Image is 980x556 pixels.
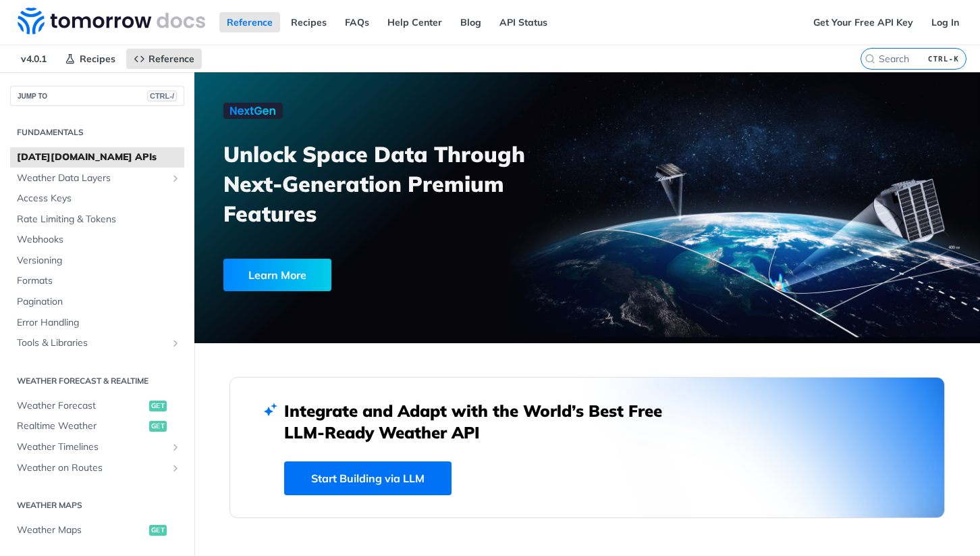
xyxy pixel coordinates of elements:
h2: Weather Forecast & realtime [10,375,184,387]
span: CTRL-/ [147,91,177,101]
span: Access Keys [17,192,181,205]
a: Recipes [283,12,334,32]
span: Error Handling [17,316,181,330]
a: Reference [219,12,280,32]
a: Formats [10,271,184,291]
a: Weather Data LayersShow subpages for Weather Data Layers [10,168,184,188]
h2: Fundamentals [10,126,184,138]
a: Pagination [10,292,184,312]
span: Weather Timelines [17,440,167,454]
span: get [149,401,167,411]
a: Blog [453,12,489,32]
h2: Integrate and Adapt with the World’s Best Free LLM-Ready Weather API [284,400,682,443]
span: Realtime Weather [17,420,146,433]
span: Weather Data Layers [17,172,167,185]
button: Show subpages for Weather Timelines [170,442,181,453]
a: Reference [126,49,202,69]
a: Versioning [10,251,184,271]
button: Show subpages for Weather on Routes [170,463,181,474]
button: JUMP TOCTRL-/ [10,86,184,106]
a: FAQs [337,12,377,32]
a: Recipes [57,49,123,69]
a: Webhooks [10,230,184,250]
kbd: CTRL-K [925,52,962,66]
span: Reference [148,53,194,65]
img: Tomorrow.io Weather API Docs [18,7,205,34]
a: Learn More [223,259,526,291]
button: Show subpages for Tools & Libraries [170,338,181,349]
a: Rate Limiting & Tokens [10,209,184,230]
div: Learn More [223,259,331,291]
span: Versioning [17,254,181,268]
h3: Unlock Space Data Through Next-Generation Premium Features [223,139,602,228]
a: Error Handling [10,313,184,333]
span: Webhooks [17,233,181,247]
span: Tools & Libraries [17,336,167,350]
span: Rate Limiting & Tokens [17,213,181,226]
button: Show subpages for Weather Data Layers [170,173,181,184]
svg: Search [865,53,875,64]
a: Realtime Weatherget [10,416,184,436]
a: API Status [492,12,555,32]
span: Weather Forecast [17,399,146,413]
a: Get Your Free API Key [806,12,921,32]
a: [DATE][DOMAIN_NAME] APIs [10,147,184,168]
span: Formats [17,274,181,288]
img: NextGen [223,103,283,119]
a: Log In [924,12,967,32]
span: Pagination [17,295,181,309]
span: get [149,421,167,432]
a: Tools & LibrariesShow subpages for Tools & Libraries [10,333,184,353]
a: Weather Mapsget [10,520,184,540]
a: Weather on RoutesShow subpages for Weather on Routes [10,458,184,478]
span: Weather on Routes [17,461,167,475]
a: Weather TimelinesShow subpages for Weather Timelines [10,437,184,457]
span: Recipes [80,53,115,65]
span: v4.0.1 [13,49,54,69]
span: get [149,525,167,536]
h2: Weather Maps [10,499,184,511]
a: Start Building via LLM [284,461,452,495]
span: Weather Maps [17,524,146,537]
a: Weather Forecastget [10,396,184,416]
span: [DATE][DOMAIN_NAME] APIs [17,151,181,164]
a: Access Keys [10,188,184,209]
a: Help Center [380,12,450,32]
